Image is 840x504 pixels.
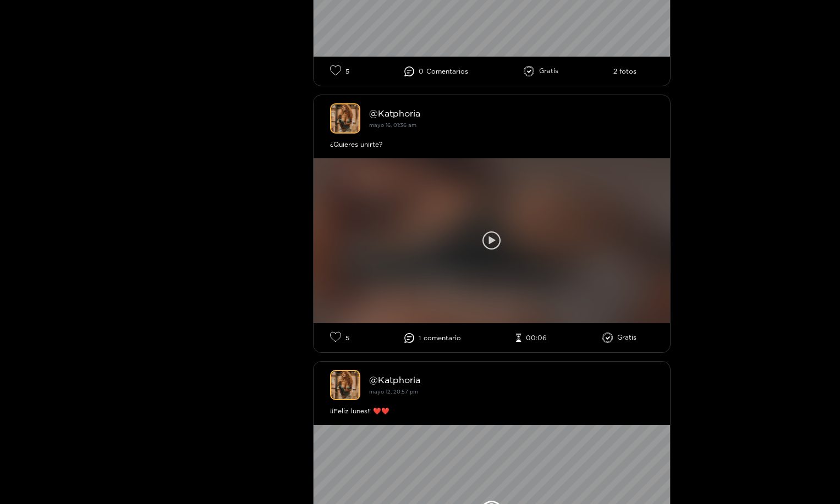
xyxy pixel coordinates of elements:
[419,334,421,342] font: 1
[330,103,360,134] img: Katphoria
[613,68,636,75] li: 2 fotos
[424,334,461,341] font: comentario
[378,375,420,385] font: Katphoria
[330,406,654,417] div: ¡¡Feliz lunes!! ❤️❤️
[330,139,654,150] div: ¿Quieres unirte?
[369,389,418,395] small: mayo 12, 20:57 pm
[345,68,349,75] font: 5
[419,68,424,75] font: 0
[330,370,360,400] img: Katphoria
[369,122,416,128] small: mayo 16, 01:36 am
[369,375,654,385] div: @
[426,68,468,75] span: Comentarios
[526,334,547,342] font: 00:06
[378,108,420,118] font: Katphoria
[345,334,349,342] font: 5
[369,108,654,118] div: @
[539,67,558,75] font: Gratis
[617,334,636,341] font: Gratis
